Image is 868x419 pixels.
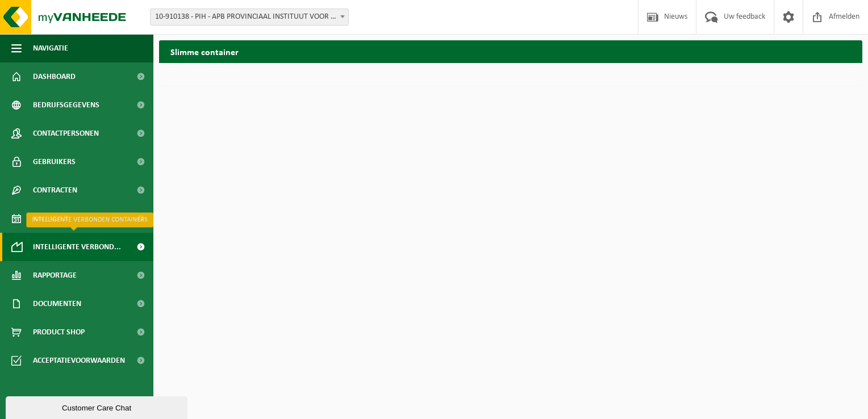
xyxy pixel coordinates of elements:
[33,290,81,318] span: Documenten
[33,119,99,148] span: Contactpersonen
[33,62,76,91] span: Dashboard
[150,9,349,26] span: 10-910138 - PIH - APB PROVINCIAAL INSTITUUT VOOR HYGIENE - ANTWERPEN
[33,148,76,176] span: Gebruikers
[33,176,77,204] span: Contracten
[33,204,68,233] span: Kalender
[33,261,77,290] span: Rapportage
[33,318,85,346] span: Product Shop
[33,34,68,62] span: Navigatie
[33,233,121,261] span: Intelligente verbond...
[159,40,250,62] h2: Slimme container
[33,91,99,119] span: Bedrijfsgegevens
[33,346,125,375] span: Acceptatievoorwaarden
[6,394,190,419] iframe: chat widget
[151,9,348,25] span: 10-910138 - PIH - APB PROVINCIAAL INSTITUUT VOOR HYGIENE - ANTWERPEN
